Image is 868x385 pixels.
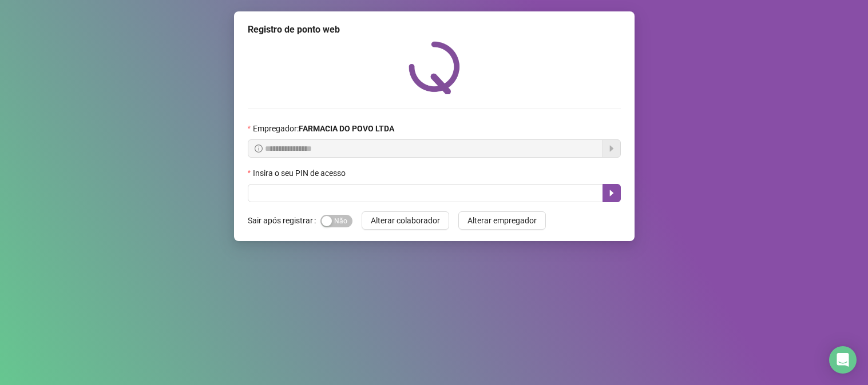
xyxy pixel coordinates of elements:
[829,346,857,374] div: Open Intercom Messenger
[255,145,263,153] span: info-circle
[299,124,394,133] strong: FARMACIA DO POVO LTDA
[248,167,353,179] label: Insira o seu PIN de acesso
[409,41,460,94] img: QRPoint
[458,211,546,230] button: Alterar empregador
[371,214,440,227] span: Alterar colaborador
[248,211,320,230] label: Sair após registrar
[607,189,616,198] span: caret-right
[248,23,621,37] div: Registro de ponto web
[362,211,449,230] button: Alterar colaborador
[467,214,537,227] span: Alterar empregador
[253,122,394,135] span: Empregador :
